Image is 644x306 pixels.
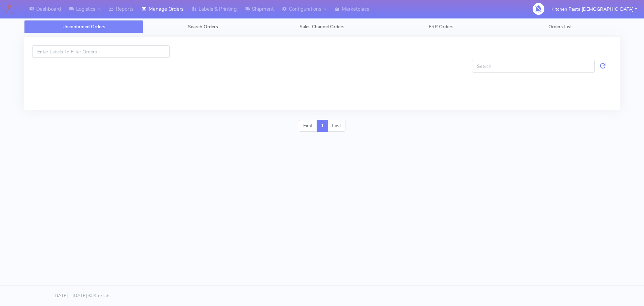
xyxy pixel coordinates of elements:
[317,120,328,132] a: 1
[188,24,218,30] span: Search Orders
[472,60,595,72] input: Search
[546,2,642,16] button: Kitchen Pasta [DEMOGRAPHIC_DATA]
[300,24,344,30] span: Sales Channel Orders
[429,24,453,30] span: ERP Orders
[32,45,170,58] input: Enter Labels To Filter Orders
[62,24,105,30] span: Unconfirmed Orders
[24,20,620,33] ul: Tabs
[548,24,572,30] span: Orders List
